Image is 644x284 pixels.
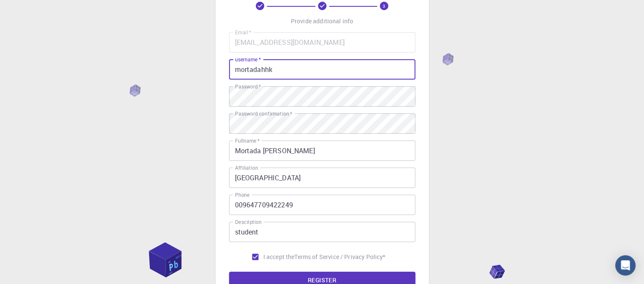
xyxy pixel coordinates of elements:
[235,137,260,144] label: Fullname
[235,110,292,117] label: Password confirmation
[263,253,295,261] span: I accept the
[235,191,249,199] label: Phone
[294,253,385,261] p: Terms of Service / Privacy Policy *
[235,218,262,226] label: Description
[291,17,353,25] p: Provide additional info
[235,56,261,63] label: username
[383,3,385,9] text: 3
[294,253,385,261] a: Terms of Service / Privacy Policy*
[235,164,258,171] label: Affiliation
[235,83,261,90] label: Password
[235,29,251,36] label: Email
[615,255,636,276] div: Open Intercom Messenger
